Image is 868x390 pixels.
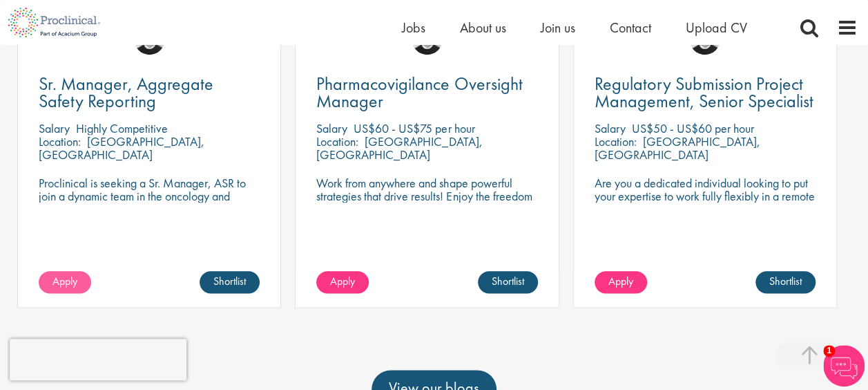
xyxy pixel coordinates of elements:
[478,271,538,293] a: Shortlist
[39,75,260,110] a: Sr. Manager, Aggregate Safety Reporting
[39,133,204,162] p: [GEOGRAPHIC_DATA], [GEOGRAPHIC_DATA]
[595,133,637,149] span: Location:
[316,271,369,293] a: Apply
[595,271,647,293] a: Apply
[541,19,575,37] a: Join us
[354,120,474,136] p: US$60 - US$75 per hour
[52,274,77,288] span: Apply
[200,271,260,293] a: Shortlist
[316,133,482,162] p: [GEOGRAPHIC_DATA], [GEOGRAPHIC_DATA]
[39,176,260,216] p: Proclinical is seeking a Sr. Manager, ASR to join a dynamic team in the oncology and pharmaceutic...
[595,120,626,136] span: Salary
[595,72,813,113] span: Regulatory Submission Project Management, Senior Specialist
[595,133,760,162] p: [GEOGRAPHIC_DATA], [GEOGRAPHIC_DATA]
[402,19,425,37] a: Jobs
[686,19,747,37] a: Upload CV
[10,339,186,380] iframe: reCAPTCHA
[316,120,347,136] span: Salary
[39,271,91,293] a: Apply
[823,345,835,357] span: 1
[610,19,651,37] a: Contact
[595,176,816,216] p: Are you a dedicated individual looking to put your expertise to work fully flexibly in a remote p...
[755,271,816,293] a: Shortlist
[595,75,816,110] a: Regulatory Submission Project Management, Senior Specialist
[39,120,70,136] span: Salary
[39,133,81,149] span: Location:
[460,19,506,37] a: About us
[316,176,537,216] p: Work from anywhere and shape powerful strategies that drive results! Enjoy the freedom of remote ...
[608,274,633,288] span: Apply
[316,75,537,110] a: Pharmacovigilance Oversight Manager
[76,120,168,136] p: Highly Competitive
[39,72,213,113] span: Sr. Manager, Aggregate Safety Reporting
[316,72,522,113] span: Pharmacovigilance Oversight Manager
[316,133,358,149] span: Location:
[823,345,865,387] img: Chatbot
[330,274,355,288] span: Apply
[632,120,754,136] p: US$50 - US$60 per hour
